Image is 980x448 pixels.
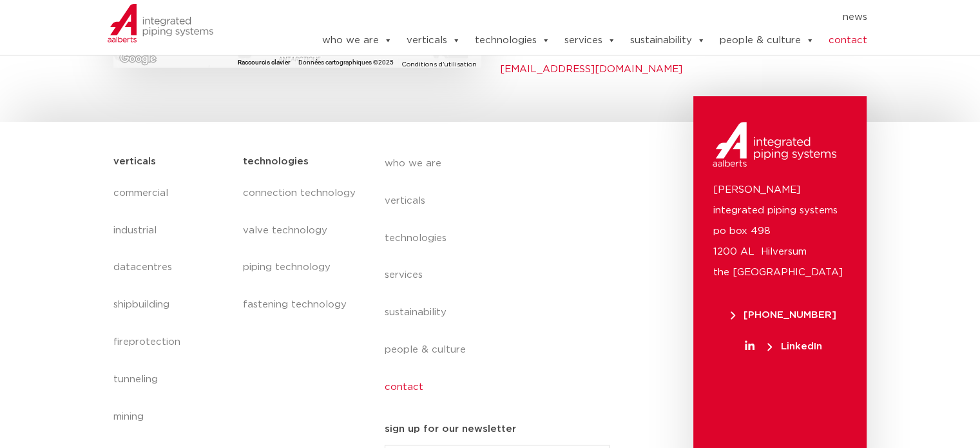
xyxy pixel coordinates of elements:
a: verticals [385,182,620,220]
span: LinkedIn [767,342,821,351]
a: Conditions d'utilisation (s'ouvre dans un nouvel onglet) [401,61,477,68]
button: Raccourcis clavier [238,58,291,67]
nav: Menu [282,7,867,28]
a: who we are [385,145,620,182]
a: technologies [474,28,550,54]
a: news [842,7,867,28]
nav: Menu [385,145,620,407]
a: verticals [406,28,460,54]
a: valve technology [242,212,358,249]
a: commercial [113,175,230,212]
a: industrial [113,212,230,249]
a: services [564,28,615,54]
a: shipbuilding [113,286,230,324]
img: Google [117,50,159,67]
span: [PHONE_NUMBER] [731,310,836,320]
a: fastening technology [242,286,358,324]
a: contact [385,369,620,406]
a: sustainability [385,294,620,331]
h5: sign up for our newsletter [385,419,516,440]
a: [PHONE_NUMBER] [713,310,854,320]
a: piping technology [242,249,358,286]
p: [PERSON_NAME] integrated piping systems po box 498 1200 AL Hilversum the [GEOGRAPHIC_DATA] [713,180,847,283]
p: Tel. [PHONE_NUMBER] [500,39,858,80]
a: people & culture [719,28,814,54]
a: sustainability [629,28,705,54]
a: who we are [322,28,392,54]
nav: Menu [242,175,358,324]
a: services [385,257,620,294]
a: connection technology [242,175,358,212]
h5: technologies [242,151,308,172]
a: people & culture [385,331,620,369]
a: tunneling [113,361,230,398]
a: LinkedIn [713,342,854,351]
h5: verticals [113,151,156,172]
a: Ouvrir cette zone dans Google Maps (dans une nouvelle fenêtre) [117,50,159,67]
a: datacentres [113,249,230,286]
a: fireprotection [113,324,230,361]
a: mining [113,398,230,436]
a: [EMAIL_ADDRESS][DOMAIN_NAME] [500,64,682,74]
span: Données cartographiques ©2025 [298,59,394,66]
a: technologies [385,220,620,257]
a: contact [828,28,867,54]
